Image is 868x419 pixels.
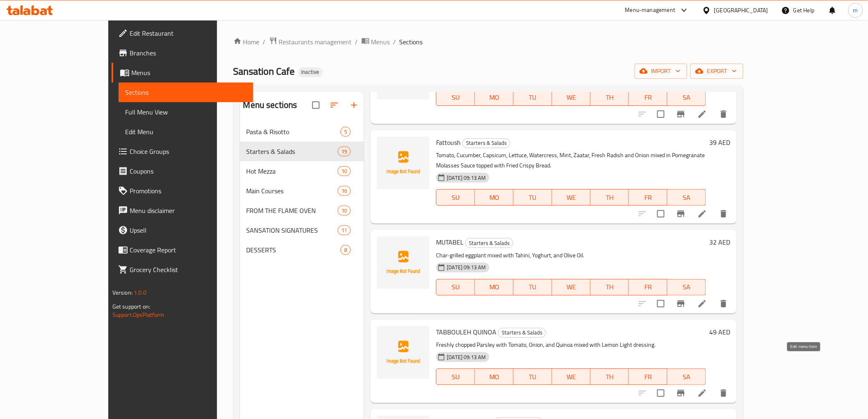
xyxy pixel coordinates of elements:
[714,104,733,124] button: delete
[436,236,464,248] span: MUTABEL
[671,371,703,383] span: SA
[671,281,703,293] span: SA
[514,369,552,385] button: TU
[714,383,733,403] button: delete
[697,66,737,76] span: export
[436,89,475,106] button: SU
[641,66,681,76] span: import
[340,245,351,255] div: items
[338,225,351,235] div: items
[112,309,164,320] a: Support.OpsPlatform
[478,92,510,103] span: MO
[709,137,730,148] h6: 39 AED
[632,92,664,103] span: FR
[443,174,489,182] span: [DATE] 09:13 AM
[377,137,429,189] img: Fattoush
[629,369,667,385] button: FR
[119,82,253,102] a: Sections
[393,37,396,47] li: /
[671,92,703,103] span: SA
[233,62,295,80] span: Sansation Cafe
[240,201,364,220] div: FROM THE FLAME OVEN10
[629,189,667,206] button: FR
[690,64,743,79] button: export
[594,371,626,383] span: TH
[629,279,667,295] button: FR
[709,236,730,248] h6: 32 AED
[125,87,247,97] span: Sections
[440,281,472,293] span: SU
[632,371,664,383] span: FR
[112,240,253,260] a: Coverage Report
[466,238,513,248] span: Starters & Salads
[714,6,768,15] div: [GEOGRAPHIC_DATA]
[125,107,247,117] span: Full Menu View
[671,383,691,403] button: Branch-specific-item
[436,250,706,261] p: Char-grilled eggplant mixed with Tahini, Yoghurt, and Olive Oil.
[629,89,667,106] button: FR
[233,37,744,47] nav: breadcrumb
[338,147,351,156] div: items
[591,279,629,295] button: TH
[119,102,253,122] a: Full Menu View
[112,23,253,43] a: Edit Restaurant
[652,295,669,312] span: Select to update
[371,37,390,47] span: Menus
[361,37,390,47] a: Menus
[338,206,351,215] div: items
[243,99,297,111] h2: Menu sections
[340,127,351,137] div: items
[667,369,706,385] button: SA
[671,294,691,314] button: Branch-specific-item
[130,245,247,255] span: Coverage Report
[498,328,546,337] span: Starters & Salads
[298,69,323,76] span: Inactive
[514,279,552,295] button: TU
[112,43,253,63] a: Branches
[625,5,676,15] div: Menu-management
[247,206,338,215] span: FROM THE FLAME OVEN
[517,281,549,293] span: TU
[552,369,591,385] button: WE
[338,207,350,215] span: 10
[240,181,364,201] div: Main Courses16
[134,287,146,298] span: 1.0.0
[697,209,707,219] a: Edit menu item
[517,192,549,204] span: TU
[130,206,247,215] span: Menu disclaimer
[112,142,253,161] a: Choice Groups
[440,192,472,204] span: SU
[279,37,352,47] span: Restaurants management
[269,37,352,47] a: Restaurants management
[247,127,341,137] span: Pasta & Risotto
[298,67,323,77] div: Inactive
[514,89,552,106] button: TU
[667,189,706,206] button: SA
[125,127,247,137] span: Edit Menu
[632,192,664,204] span: FR
[671,192,703,204] span: SA
[652,105,669,123] span: Select to update
[338,187,350,195] span: 16
[240,240,364,260] div: DESSERTS8
[112,220,253,240] a: Upsell
[112,201,253,220] a: Menu disclaimer
[671,104,691,124] button: Branch-specific-item
[130,166,247,176] span: Coupons
[555,281,587,293] span: WE
[130,28,247,38] span: Edit Restaurant
[377,236,429,289] img: MUTABEL
[440,371,472,383] span: SU
[594,192,626,204] span: TH
[697,299,707,309] a: Edit menu item
[594,281,626,293] span: TH
[338,166,351,176] div: items
[247,186,338,196] span: Main Courses
[131,68,247,78] span: Menus
[555,92,587,103] span: WE
[247,147,338,156] div: Starters & Salads
[247,166,338,176] span: Hot Mezza
[671,204,691,224] button: Branch-specific-item
[714,294,733,314] button: delete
